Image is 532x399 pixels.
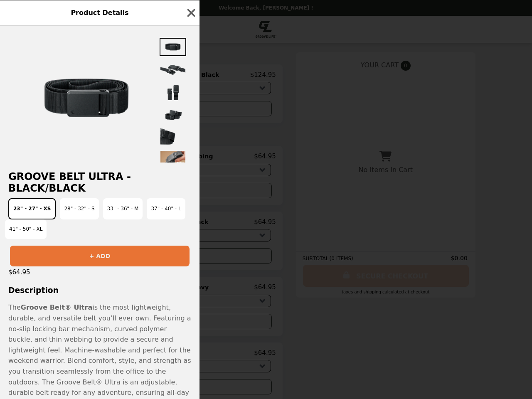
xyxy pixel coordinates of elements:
button: 33" - 36" - M [103,198,143,219]
button: 41" - 50" - XL [5,219,47,239]
strong: Groove Belt® Ultra [21,303,92,311]
img: Thumbnail 5 [160,128,186,146]
button: 37" - 40" - L [147,198,185,219]
img: Thumbnail 3 [160,83,186,101]
button: + ADD [10,246,190,266]
button: 28" - 32" - S [60,198,99,219]
img: Thumbnail 2 [160,60,186,79]
span: Product Details [71,9,128,17]
img: 23" - 27" - XS [17,52,156,145]
button: 23" - 27" - XS [8,198,56,219]
img: Thumbnail 6 [160,150,186,168]
img: Thumbnail 1 [160,38,186,56]
img: Thumbnail 4 [160,105,186,123]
